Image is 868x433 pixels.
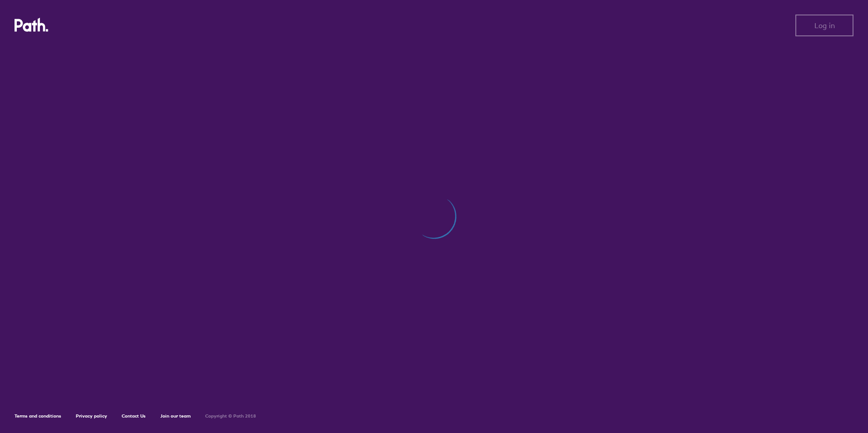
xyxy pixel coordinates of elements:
[76,413,107,419] a: Privacy policy
[122,413,146,419] a: Contact Us
[15,413,61,419] a: Terms and conditions
[205,413,256,419] h6: Copyright © Path 2018
[795,15,853,36] button: Log in
[160,413,191,419] a: Join our team
[814,21,835,30] span: Log in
